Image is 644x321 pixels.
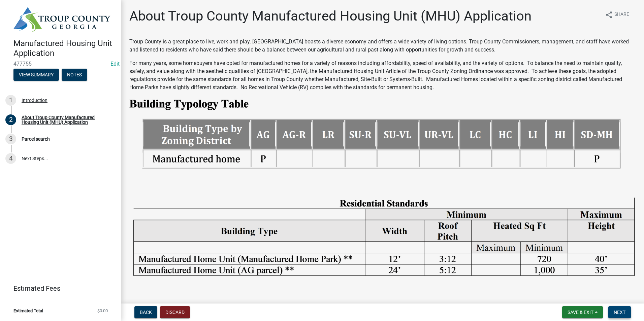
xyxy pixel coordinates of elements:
[140,310,152,315] span: Back
[605,11,613,19] i: share
[608,306,631,318] button: Next
[568,310,593,315] span: Save & Exit
[22,137,50,141] div: Parcel search
[62,69,87,81] button: Notes
[5,282,110,295] a: Estimated Fees
[13,73,59,78] wm-modal-confirm: Summary
[97,309,108,313] span: $0.00
[129,97,636,181] img: Building_typology_627783ff-57db-4415-93f6-d05e4cc29e94.png
[5,114,16,125] div: 2
[5,153,16,164] div: 4
[13,61,108,67] span: 477755
[13,39,116,58] h4: Manufactured Housing Unit Application
[129,181,636,294] img: Residential_Standards_d38b5aa4-c5d9-4ca6-be49-8d41c1a3f1d6.png
[22,98,47,103] div: Introduction
[562,306,603,318] button: Save & Exit
[600,8,635,21] button: shareShare
[5,95,16,106] div: 1
[129,8,532,24] h1: About Troup County Manufactured Housing Unit (MHU) Application
[129,38,636,54] p: Troup County is a great place to live, work and play. [GEOGRAPHIC_DATA] boasts a diverse economy ...
[22,115,110,124] div: About Troup County Manufactured Housing Unit (MHU) Application
[13,309,43,313] span: Estimated Total
[13,7,110,32] img: Troup County, Georgia
[143,299,636,307] li: The minimum lot size for the placement of a mobile home must comply with the zoning district the ...
[110,61,120,67] wm-modal-confirm: Edit Application Number
[614,310,625,315] span: Next
[134,306,157,318] button: Back
[129,59,636,92] p: For many years, some homebuyers have opted for manufactured homes for a variety of reasons includ...
[5,134,16,144] div: 3
[62,73,87,78] wm-modal-confirm: Notes
[13,69,59,81] button: View Summary
[110,61,120,67] a: Edit
[614,11,629,19] span: Share
[160,306,190,318] button: Discard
